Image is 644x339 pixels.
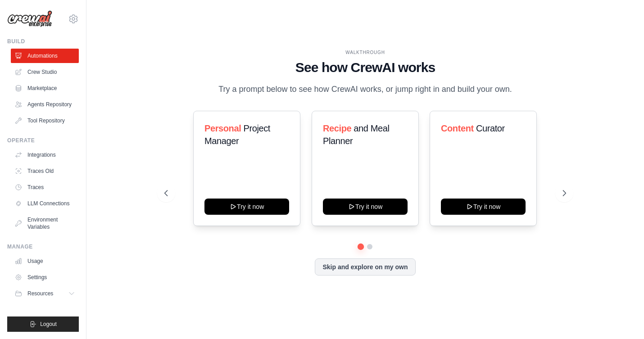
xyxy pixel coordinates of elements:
[40,321,57,328] span: Logout
[323,123,351,133] span: Recipe
[11,254,79,268] a: Usage
[11,286,79,301] button: Resources
[7,10,52,27] img: Logo
[323,199,408,215] button: Try it now
[11,81,79,95] a: Marketplace
[476,123,505,133] span: Curator
[204,123,270,146] span: Project Manager
[11,196,79,211] a: LLM Connections
[164,49,566,56] div: WALKTHROUGH
[11,65,79,79] a: Crew Studio
[11,97,79,112] a: Agents Repository
[441,123,474,133] span: Content
[27,290,53,297] span: Resources
[204,199,289,215] button: Try it now
[11,164,79,178] a: Traces Old
[11,180,79,194] a: Traces
[323,123,389,146] span: and Meal Planner
[164,59,566,76] h1: See how CrewAI works
[11,49,79,63] a: Automations
[7,38,79,45] div: Build
[7,137,79,144] div: Operate
[315,258,415,276] button: Skip and explore on my own
[7,316,79,332] button: Logout
[441,199,526,215] button: Try it now
[11,212,79,234] a: Environment Variables
[204,123,241,133] span: Personal
[11,148,79,162] a: Integrations
[7,243,79,250] div: Manage
[11,270,79,285] a: Settings
[11,113,79,128] a: Tool Repository
[214,83,517,96] p: Try a prompt below to see how CrewAI works, or jump right in and build your own.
